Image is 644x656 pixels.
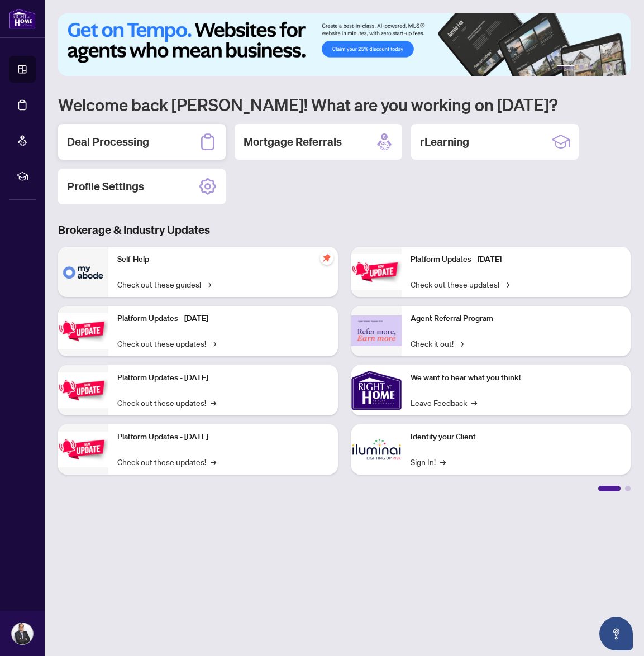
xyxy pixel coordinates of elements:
[588,65,593,69] button: 3
[411,337,464,349] a: Check it out!→
[117,456,216,468] a: Check out these updates!→
[458,337,464,349] span: →
[599,617,633,650] button: Open asap
[58,222,631,238] h3: Brokerage & Industry Updates
[557,65,575,69] button: 1
[117,431,329,443] p: Platform Updates - [DATE]
[597,65,602,69] button: 4
[351,254,402,289] img: Platform Updates - June 23, 2025
[411,372,622,384] p: We want to hear what you think!
[117,313,329,325] p: Platform Updates - [DATE]
[58,313,108,348] img: Platform Updates - September 16, 2025
[58,432,108,467] img: Platform Updates - July 8, 2025
[411,431,622,443] p: Identify your Client
[211,337,216,349] span: →
[117,396,216,409] a: Check out these updates!→
[471,396,477,409] span: →
[244,134,342,150] h2: Mortgage Referrals
[504,278,509,290] span: →
[420,134,469,150] h2: rLearning
[117,372,329,384] p: Platform Updates - [DATE]
[67,134,149,150] h2: Deal Processing
[440,456,446,468] span: →
[58,13,631,76] img: Slide 0
[117,337,216,349] a: Check out these updates!→
[12,623,33,644] img: Profile Icon
[615,65,619,69] button: 6
[211,456,216,468] span: →
[411,396,477,409] a: Leave Feedback→
[58,372,108,408] img: Platform Updates - July 21, 2025
[411,313,622,325] p: Agent Referral Program
[606,65,610,69] button: 5
[411,456,446,468] a: Sign In!→
[58,247,108,297] img: Self-Help
[206,278,211,290] span: →
[211,396,216,409] span: →
[320,251,333,265] span: pushpin
[411,253,622,266] p: Platform Updates - [DATE]
[58,94,631,115] h1: Welcome back [PERSON_NAME]! What are you working on [DATE]?
[351,424,402,475] img: Identify your Client
[351,365,402,415] img: We want to hear what you think!
[579,65,584,69] button: 2
[351,315,402,346] img: Agent Referral Program
[9,8,36,29] img: logo
[67,179,144,194] h2: Profile Settings
[411,278,509,290] a: Check out these updates!→
[117,253,329,266] p: Self-Help
[117,278,211,290] a: Check out these guides!→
